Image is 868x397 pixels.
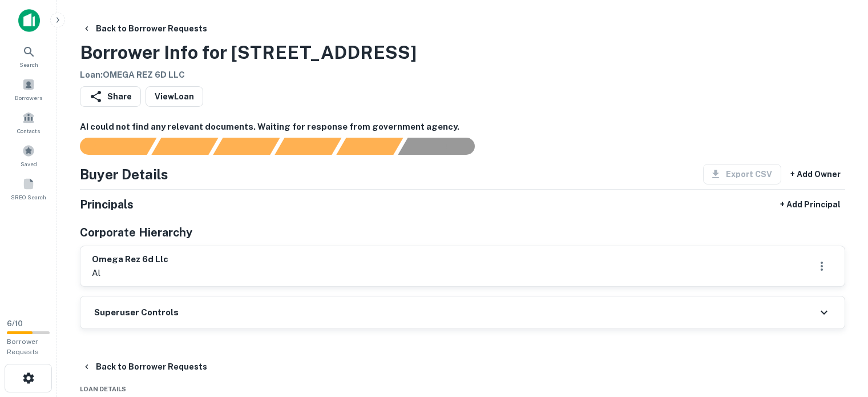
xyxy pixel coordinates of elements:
button: Back to Borrower Requests [78,18,212,39]
button: + Add Owner [786,164,845,185]
img: capitalize-icon.png [18,9,40,32]
span: Borrower Requests [7,338,39,356]
h6: AI could not find any relevant documents. Waiting for response from government agency. [80,121,845,134]
a: Search [3,41,54,71]
h6: omega rez 6d llc [92,253,168,266]
a: SREO Search [3,173,54,204]
div: AI fulfillment process complete. [398,138,488,155]
div: Principals found, AI now looking for contact information... [274,138,341,155]
div: Documents found, AI parsing details... [213,138,280,155]
button: Share [80,86,141,107]
button: Back to Borrower Requests [78,356,212,377]
a: Contacts [3,107,54,138]
h5: Corporate Hierarchy [80,224,192,241]
div: Sending borrower request to AI... [66,138,152,155]
div: Principals found, still searching for contact information. This may take time... [336,138,403,155]
span: Loan Details [80,386,126,392]
span: 6 / 10 [7,319,23,328]
h3: Borrower Info for [STREET_ADDRESS] [80,39,417,66]
h5: Principals [80,196,134,213]
h4: Buyer Details [80,164,168,185]
h6: Superuser Controls [94,306,179,319]
a: Saved [3,140,54,171]
a: Borrowers [3,74,54,105]
span: Contacts [17,126,40,135]
h6: Loan : OMEGA REZ 6D LLC [80,69,417,82]
button: + Add Principal [776,194,845,215]
span: Borrowers [15,93,42,102]
a: ViewLoan [146,86,203,107]
iframe: Chat Widget [811,306,868,360]
div: Your request is received and processing... [151,138,218,155]
span: Search [19,60,38,69]
p: al [92,266,168,280]
span: SREO Search [11,193,46,202]
span: Saved [21,159,37,169]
